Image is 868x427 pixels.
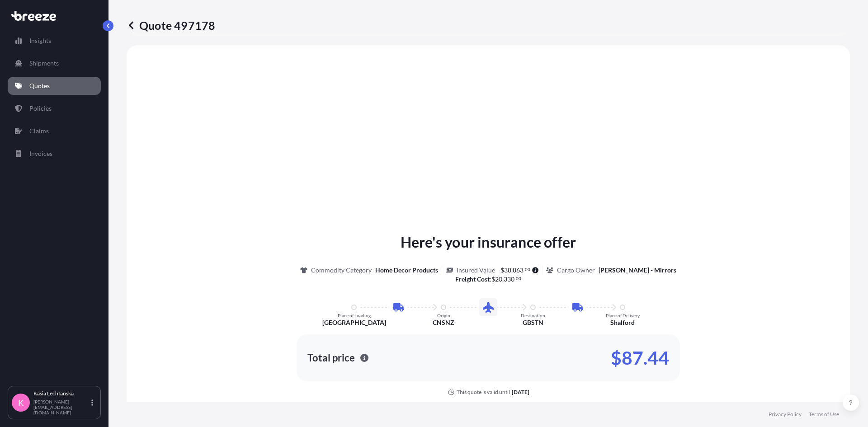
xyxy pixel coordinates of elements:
span: , [502,276,504,282]
a: Shipments [8,54,101,72]
p: Invoices [29,149,52,158]
span: 38 [504,267,511,273]
p: This quote is valid until [457,389,510,396]
p: GBSTN [523,318,543,327]
a: Quotes [8,77,101,95]
p: Kasia Lechtanska [33,390,90,397]
span: 00 [525,268,530,271]
p: Cargo Owner [557,266,595,275]
p: Origin [437,313,450,318]
p: $87.44 [611,351,669,365]
a: Claims [8,122,101,140]
span: 863 [513,267,524,273]
p: Shalford [610,318,635,327]
span: K [18,398,24,407]
p: Destination [521,313,545,318]
p: CNSNZ [433,318,454,327]
p: Shipments [29,59,59,68]
p: Commodity Category [311,266,372,275]
p: Insured Value [457,266,495,275]
p: Quote 497178 [127,18,215,33]
p: [PERSON_NAME] - Mirrors [599,266,676,275]
p: [DATE] [512,389,529,396]
p: Place of Loading [338,313,371,318]
p: Home Decor Products [375,266,438,275]
span: . [524,268,525,271]
p: Here's your insurance offer [401,231,576,253]
p: Total price [307,353,355,362]
a: Policies [8,99,101,117]
span: 330 [504,276,514,282]
p: Policies [29,104,52,113]
p: Quotes [29,81,50,90]
p: Place of Delivery [606,313,640,318]
p: Claims [29,127,49,136]
a: Privacy Policy [769,411,802,418]
p: Insights [29,36,51,45]
p: : [455,275,522,284]
span: 00 [516,277,521,280]
b: Freight Cost [455,275,490,283]
a: Insights [8,32,101,50]
span: . [515,277,516,280]
p: [PERSON_NAME][EMAIL_ADDRESS][DOMAIN_NAME] [33,399,90,415]
a: Invoices [8,145,101,163]
span: $ [500,267,504,273]
span: $ [491,276,495,282]
p: [GEOGRAPHIC_DATA] [322,318,386,327]
span: 20 [495,276,502,282]
span: , [511,267,513,273]
a: Terms of Use [809,411,839,418]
